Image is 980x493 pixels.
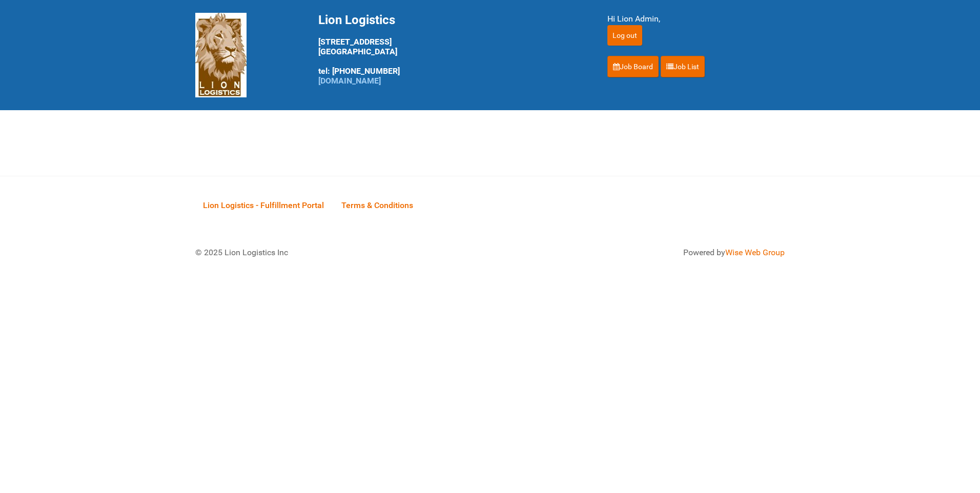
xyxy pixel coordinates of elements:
[661,56,705,77] a: Job List
[318,13,395,27] span: Lion Logistics
[334,189,421,221] a: Terms & Conditions
[607,56,659,77] a: Job Board
[341,200,413,210] span: Terms & Conditions
[195,50,247,59] a: Lion Logistics
[607,13,785,25] div: Hi Lion Admin,
[195,13,247,97] img: Lion Logistics
[503,246,785,259] div: Powered by
[725,248,785,257] a: Wise Web Group
[318,13,582,86] div: [STREET_ADDRESS] [GEOGRAPHIC_DATA] tel: [PHONE_NUMBER]
[607,25,642,46] input: Log out
[188,239,485,266] div: © 2025 Lion Logistics Inc
[203,200,324,210] span: Lion Logistics - Fulfillment Portal
[318,76,381,86] a: [DOMAIN_NAME]
[195,189,332,221] a: Lion Logistics - Fulfillment Portal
